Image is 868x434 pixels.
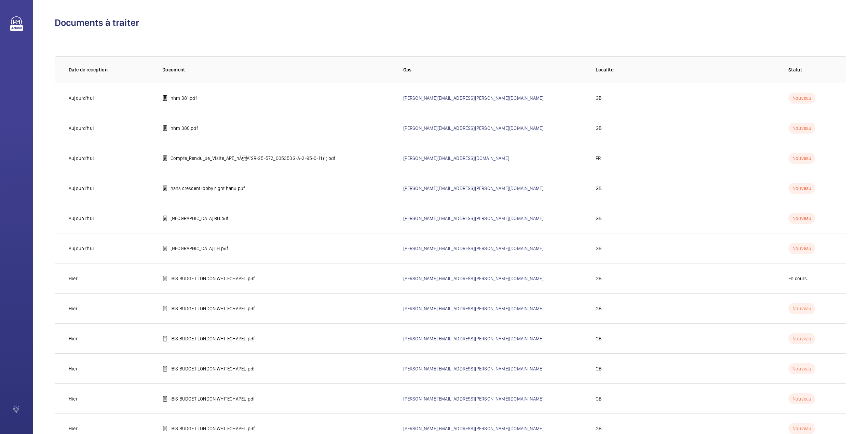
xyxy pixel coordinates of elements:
[403,125,544,131] a: [PERSON_NAME][EMAIL_ADDRESS][PERSON_NAME][DOMAIN_NAME]
[403,426,544,431] a: [PERSON_NAME][EMAIL_ADDRESS][PERSON_NAME][DOMAIN_NAME]
[162,66,392,73] p: Document
[596,185,601,192] p: GB
[788,66,832,73] p: Statut
[69,395,78,402] p: Hier
[171,305,255,312] p: IBIS BUDGET LONDON WHITECHAPEL.pdf
[171,335,255,342] p: IBIS BUDGET LONDON WHITECHAPEL.pdf
[171,365,255,372] p: IBIS BUDGET LONDON WHITECHAPEL.pdf
[788,363,815,374] p: Nouveau
[596,425,601,432] p: GB
[403,336,544,341] a: [PERSON_NAME][EMAIL_ADDRESS][PERSON_NAME][DOMAIN_NAME]
[596,335,601,342] p: GB
[69,305,78,312] p: Hier
[596,245,601,252] p: GB
[403,155,509,161] a: [PERSON_NAME][EMAIL_ADDRESS][DOMAIN_NAME]
[403,216,544,221] a: [PERSON_NAME][EMAIL_ADDRESS][PERSON_NAME][DOMAIN_NAME]
[403,276,544,281] a: [PERSON_NAME][EMAIL_ADDRESS][PERSON_NAME][DOMAIN_NAME]
[788,123,815,134] p: Nouveau
[403,246,544,251] a: [PERSON_NAME][EMAIL_ADDRESS][PERSON_NAME][DOMAIN_NAME]
[788,93,815,104] p: Nouveau
[171,155,336,162] p: Compte_Rendu_de_Visite_APE_nÃÂ°SR-25-572_005353G-A-2-95-0-11 (1).pdf
[69,185,94,192] p: Aujourd'hui
[788,275,809,282] p: En cours..
[69,95,94,101] p: Aujourd'hui
[788,393,815,404] p: Nouveau
[69,335,78,342] p: Hier
[403,66,585,73] p: Ops
[171,185,245,192] p: hans crescent lobby right hand.pdf
[171,125,198,132] p: nhm 380.pdf
[171,215,229,222] p: [GEOGRAPHIC_DATA] RH.pdf
[403,396,544,402] a: [PERSON_NAME][EMAIL_ADDRESS][PERSON_NAME][DOMAIN_NAME]
[69,215,94,222] p: Aujourd'hui
[69,275,78,282] p: Hier
[171,275,255,282] p: IBIS BUDGET LONDON WHITECHAPEL.pdf
[55,16,846,29] h1: Documents à traiter
[788,213,815,224] p: Nouveau
[788,183,815,194] p: Nouveau
[596,365,601,372] p: GB
[403,306,544,311] a: [PERSON_NAME][EMAIL_ADDRESS][PERSON_NAME][DOMAIN_NAME]
[788,153,815,164] p: Nouveau
[69,365,78,372] p: Hier
[596,155,601,162] p: FR
[69,155,94,162] p: Aujourd'hui
[788,243,815,254] p: Nouveau
[69,66,151,73] p: Date de réception
[69,125,94,132] p: Aujourd'hui
[788,333,815,344] p: Nouveau
[171,95,197,101] p: nhm 381.pdf
[788,303,815,314] p: Nouveau
[171,245,228,252] p: [GEOGRAPHIC_DATA] LH.pdf
[171,425,255,432] p: IBIS BUDGET LONDON WHITECHAPEL.pdf
[403,95,544,101] a: [PERSON_NAME][EMAIL_ADDRESS][PERSON_NAME][DOMAIN_NAME]
[596,66,777,73] p: Localité
[596,125,601,132] p: GB
[788,423,815,434] p: Nouveau
[69,245,94,252] p: Aujourd'hui
[596,215,601,222] p: GB
[69,425,78,432] p: Hier
[403,366,544,371] a: [PERSON_NAME][EMAIL_ADDRESS][PERSON_NAME][DOMAIN_NAME]
[596,275,601,282] p: GB
[403,186,544,191] a: [PERSON_NAME][EMAIL_ADDRESS][PERSON_NAME][DOMAIN_NAME]
[596,395,601,402] p: GB
[596,95,601,101] p: GB
[171,395,255,402] p: IBIS BUDGET LONDON WHITECHAPEL.pdf
[596,305,601,312] p: GB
